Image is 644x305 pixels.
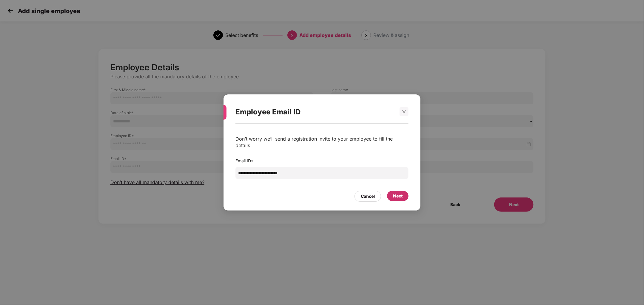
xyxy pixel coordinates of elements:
span: close [402,110,406,114]
div: Don’t worry we’ll send a registration invite to your employee to fill the details [235,136,409,149]
div: Next [393,193,403,199]
div: Employee Email ID [235,100,394,124]
div: Cancel [361,193,375,200]
label: Email ID [235,158,254,163]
